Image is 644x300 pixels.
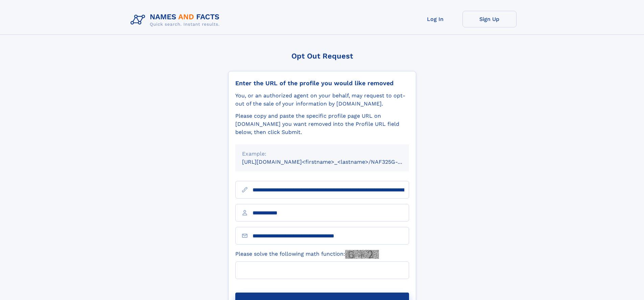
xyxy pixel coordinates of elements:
[128,11,225,29] img: Logo Names and Facts
[242,150,402,158] div: Example:
[462,11,517,27] a: Sign Up
[242,159,422,165] small: [URL][DOMAIN_NAME]<firstname>_<lastname>/NAF325G-xxxxxxxx
[235,250,379,259] label: Please solve the following math function:
[408,11,462,27] a: Log In
[235,92,409,108] div: You, or an authorized agent on your behalf, may request to opt-out of the sale of your informatio...
[235,112,409,136] div: Please copy and paste the specific profile page URL on [DOMAIN_NAME] you want removed into the Pr...
[235,79,409,87] div: Enter the URL of the profile you would like removed
[228,52,416,60] div: Opt Out Request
